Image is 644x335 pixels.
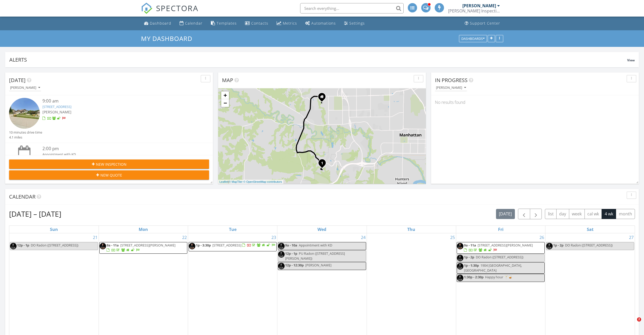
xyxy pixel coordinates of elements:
a: Go to September 21, 2025 [92,233,99,242]
button: week [569,209,585,219]
button: list [545,209,557,219]
a: Go to September 27, 2025 [628,233,635,242]
span: Happy hour 🍸🥃 [485,275,512,279]
a: Templates [209,19,239,28]
button: Next [530,209,542,219]
span: DO Radon ([STREET_ADDRESS]) [31,243,78,247]
span: 1p - 2p [553,243,564,247]
div: 9:00 am [42,98,193,104]
span: PU Radon ([STREET_ADDRESS][PERSON_NAME]) [285,251,345,261]
span: New Quote [100,172,122,178]
img: img_0881.png [278,251,285,258]
button: [PERSON_NAME] [435,84,467,91]
input: Search everything... [300,3,404,13]
img: img_0881.png [10,243,17,249]
img: img_0881.png [457,255,463,261]
span: DO Radon ([STREET_ADDRESS]) [476,255,523,259]
span: 12p - 1p [17,243,29,247]
span: [STREET_ADDRESS] [212,243,241,247]
a: Dashboard [142,19,173,28]
a: Tuesday [228,226,238,233]
a: © OpenStreetMap contributors [243,180,282,183]
img: img_0881.png [457,275,463,281]
iframe: Intercom live chat [626,317,639,330]
span: 1p - 2p [464,255,474,259]
a: © MapTiler [229,180,243,183]
span: 1904 [GEOGRAPHIC_DATA], [GEOGRAPHIC_DATA] [464,263,522,273]
img: img_0881.png [189,243,195,249]
span: [PERSON_NAME] [305,263,331,267]
span: 12p - 12:30p [285,263,304,267]
div: No results found [431,95,639,109]
div: Contacts [251,21,268,26]
a: Zoom out [221,99,229,107]
img: img_0881.png [457,243,463,249]
a: 1p - 3:30p [STREET_ADDRESS] [196,243,276,247]
a: Automations (Advanced) [303,19,338,28]
div: Dashboards [461,37,485,40]
span: New Inspection [96,162,127,167]
div: Calendar [185,21,203,26]
div: Templates [217,21,237,26]
span: [STREET_ADDRESS][PERSON_NAME] [120,243,175,247]
a: 9a - 11a [STREET_ADDRESS][PERSON_NAME] [99,242,187,254]
div: Appointment with KD [42,152,193,157]
a: 9a - 11a [STREET_ADDRESS][PERSON_NAME] [107,243,175,252]
div: | [218,180,283,184]
h2: [DATE] – [DATE] [9,209,61,219]
div: 1720 Little Kitten Avenue, Manhattan KS 66503 [322,97,325,100]
i: 1 [321,162,323,165]
a: 9a - 11a [STREET_ADDRESS][PERSON_NAME] [464,243,533,252]
a: My Dashboard [141,34,197,43]
a: Contacts [243,19,270,28]
a: Go to September 25, 2025 [449,233,456,242]
div: [PERSON_NAME] [462,3,496,8]
img: The Best Home Inspection Software - Spectora [141,3,152,14]
span: DO Radon ([STREET_ADDRESS]) [565,243,613,247]
div: Dashboard [150,21,171,26]
img: img_0881.png [278,263,285,269]
a: Support Center [463,19,502,28]
a: Monday [138,226,149,233]
span: SPECTORA [156,3,198,13]
img: img_0881.png [457,263,463,270]
div: Mertz Inspections [448,8,500,13]
a: Saturday [586,226,595,233]
span: 1p - 1:30p [464,263,479,268]
span: 1:30p - 2:30p [464,275,484,279]
a: Wednesday [316,226,327,233]
button: month [616,209,635,219]
span: [STREET_ADDRESS][PERSON_NAME] [478,243,533,247]
a: 9:00 am [STREET_ADDRESS] [PERSON_NAME] 10 minutes drive time 4.1 miles [9,98,209,140]
a: [STREET_ADDRESS] [42,104,71,109]
span: 2 [637,317,641,322]
button: cal wk [584,209,602,219]
img: img_0881.png [278,243,285,249]
div: Metrics [283,21,297,26]
button: [DATE] [496,209,515,219]
span: 12p - 1p [285,251,297,256]
a: Zoom in [221,91,229,99]
span: 1p - 3:30p [196,243,211,247]
a: Go to September 24, 2025 [360,233,367,242]
a: Leaflet [219,180,228,183]
a: Friday [497,226,505,233]
img: img_0881.png [100,243,106,249]
a: Go to September 23, 2025 [270,233,277,242]
button: Previous [518,209,530,219]
div: [PERSON_NAME] [436,86,466,90]
div: Support Center [470,21,500,26]
a: Settings [342,19,367,28]
span: 9a - 11a [464,243,476,247]
a: Go to September 22, 2025 [181,233,188,242]
div: Alerts [9,56,627,63]
div: [PERSON_NAME] [10,86,40,90]
img: streetview [9,98,40,129]
div: 2:00 pm [42,145,193,152]
button: Dashboards [459,35,487,42]
a: Sunday [49,226,59,233]
span: In Progress [435,77,468,84]
span: View [627,58,635,62]
span: [DATE] [9,77,26,84]
span: Appointment with KD [299,243,332,247]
